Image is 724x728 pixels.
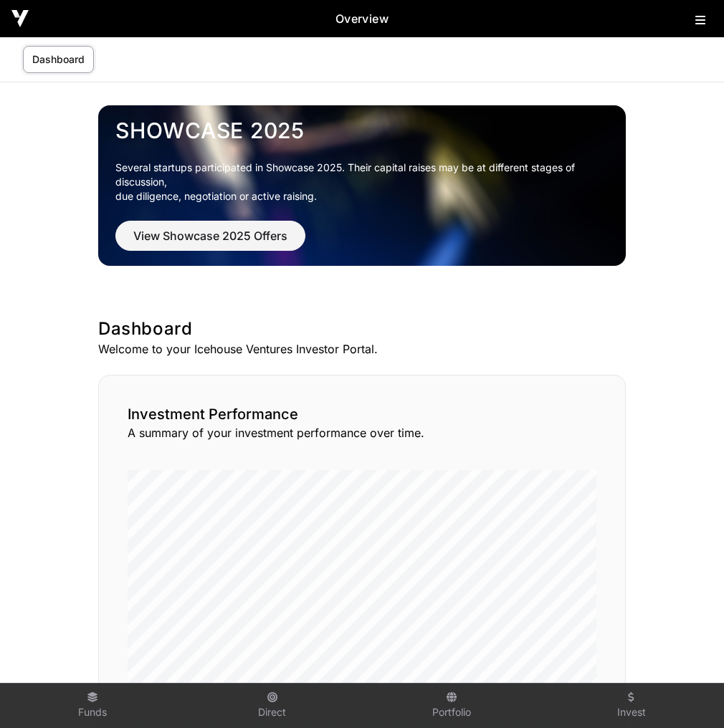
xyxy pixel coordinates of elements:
a: View Showcase 2025 Offers [115,235,305,249]
h2: Investment Performance [128,404,596,424]
iframe: Chat Widget [652,659,724,728]
a: Portfolio [368,686,536,725]
img: Icehouse Ventures Logo [11,10,29,27]
h1: Dashboard [98,317,626,340]
p: Several startups participated in Showcase 2025. Their capital raises may be at different stages o... [115,161,609,203]
button: View Showcase 2025 Offers [115,221,305,251]
img: Showcase 2025 [98,105,626,266]
a: Direct [189,686,357,725]
a: Funds [9,686,177,725]
span: View Showcase 2025 Offers [133,227,287,244]
a: Dashboard [23,46,94,73]
h2: Overview [29,10,695,27]
a: Invest [548,686,716,725]
a: Showcase 2025 [115,118,609,143]
p: A summary of your investment performance over time. [128,424,596,441]
p: Welcome to your Icehouse Ventures Investor Portal. [98,340,626,358]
